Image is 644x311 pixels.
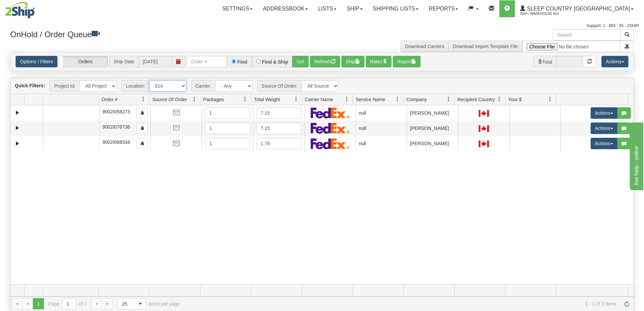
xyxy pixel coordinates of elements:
button: Copy to clipboard [136,123,148,133]
td: null [356,136,407,151]
span: Ship Date [109,56,138,67]
button: Actions [591,123,618,134]
img: FedEx Express® [311,107,350,118]
a: Service Name filter column settings [392,93,403,105]
a: Company filter column settings [443,93,454,105]
img: FedEx Express® [311,138,350,149]
button: Actions [591,107,618,119]
a: Refresh [621,298,632,309]
a: Expand [13,124,22,132]
a: Lists [313,0,341,17]
span: Total [533,56,556,67]
img: CA [479,110,489,117]
button: Report [393,56,421,67]
img: FedEx Express® [311,123,350,134]
td: [PERSON_NAME] [407,105,458,120]
a: Download Carriers [405,44,444,49]
a: Expand [13,109,22,117]
button: Rates [366,56,392,67]
button: Search [620,29,634,41]
span: Source Of Order: [257,80,302,92]
span: select [135,298,146,309]
input: Search [553,29,621,41]
a: Your $ filter column settings [544,93,556,105]
span: Source Of Order [152,96,187,103]
a: Total Weight filter column settings [290,93,302,105]
span: Page 1 [33,298,44,309]
a: Packages filter column settings [239,93,251,105]
span: 9002I088334 [102,139,130,145]
span: Page sizes drop down [118,298,146,310]
span: 1 - 3 of 3 items [189,301,617,307]
a: Download Import Template File [453,44,518,49]
label: Quick Filters: [15,82,45,89]
img: API [171,107,182,118]
span: Company [406,96,427,103]
button: Go! [292,56,309,67]
a: Source Of Order filter column settings [189,93,200,105]
span: Sleep Country [GEOGRAPHIC_DATA] [525,6,630,12]
img: API [171,138,182,149]
td: [PERSON_NAME] [407,120,458,136]
input: Order # [187,56,227,67]
span: Order # [101,96,117,103]
span: 9002I076736 [102,124,130,130]
td: null [356,105,407,120]
button: Actions [601,56,628,67]
label: Orders [59,56,108,67]
a: Options / Filters [16,56,57,67]
td: null [356,120,407,136]
a: Shipping lists [368,0,424,17]
img: CA [479,140,489,147]
a: Addressbook [258,0,313,17]
button: Ship [341,56,364,67]
span: Project Id: [50,80,79,92]
h3: OnHold / Order Queue [10,29,317,39]
a: Recipient Country filter column settings [494,93,505,105]
span: Location: [121,80,149,92]
a: Ship [341,0,367,17]
span: Carrier: [191,80,215,92]
label: Find [237,60,247,64]
button: Copy to clipboard [136,108,148,118]
span: Service Name [356,96,385,103]
span: 9002I058273 [102,109,130,114]
td: [PERSON_NAME] [407,136,458,151]
iframe: chat widget [628,121,643,190]
span: 25 [122,301,131,307]
span: Your $ [508,96,522,103]
div: live help - online [5,4,63,12]
span: Recipient Country [457,96,495,103]
a: Reports [424,0,463,17]
span: Carrier Name [305,96,333,103]
input: Page 1 [63,298,76,309]
button: Actions [591,138,618,149]
a: Carrier Name filter column settings [341,93,353,105]
div: Support: 1 - 855 - 55 - 2SHIP [5,23,639,29]
span: Packages [203,96,224,103]
input: Import [522,41,621,52]
span: Page of 1 [49,298,87,310]
a: Order # filter column settings [138,93,149,105]
img: API [171,123,182,134]
label: Find & Ship [262,60,288,64]
img: logo2044.jpg [5,2,35,19]
span: items per page [118,298,180,310]
button: Copy to clipboard [136,138,148,149]
a: Settings [217,0,258,17]
span: 2044 / Warehouse 914 [520,10,571,17]
button: Refresh [310,56,340,67]
a: Sleep Country [GEOGRAPHIC_DATA] 2044 / Warehouse 914 [515,0,639,17]
span: Total Weight [254,96,280,103]
img: CA [479,125,489,132]
div: grid toolbar [10,78,634,94]
a: Expand [13,139,22,148]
